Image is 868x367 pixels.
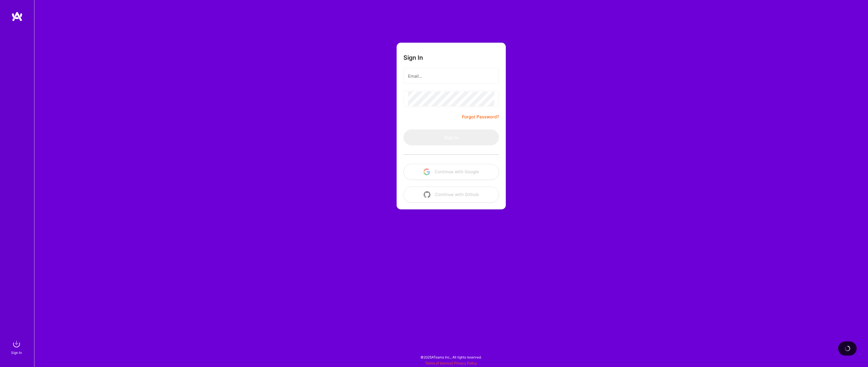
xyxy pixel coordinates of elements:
[11,338,22,350] img: sign in
[844,345,851,352] img: loading
[403,164,499,180] button: Continue with Google
[12,338,22,356] a: sign inSign In
[34,350,868,364] div: © 2025 ATeams Inc., All rights reserved.
[11,350,22,356] div: Sign In
[462,114,499,120] a: Forgot Password?
[454,361,477,365] a: Privacy Policy
[423,168,430,175] img: icon
[408,69,494,83] input: Email...
[425,361,452,365] a: Terms of Service
[424,191,430,198] img: icon
[403,187,499,203] button: Continue with Github
[425,361,477,365] span: |
[403,129,499,145] button: Sign In
[11,11,23,22] img: logo
[403,54,423,61] h3: Sign In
